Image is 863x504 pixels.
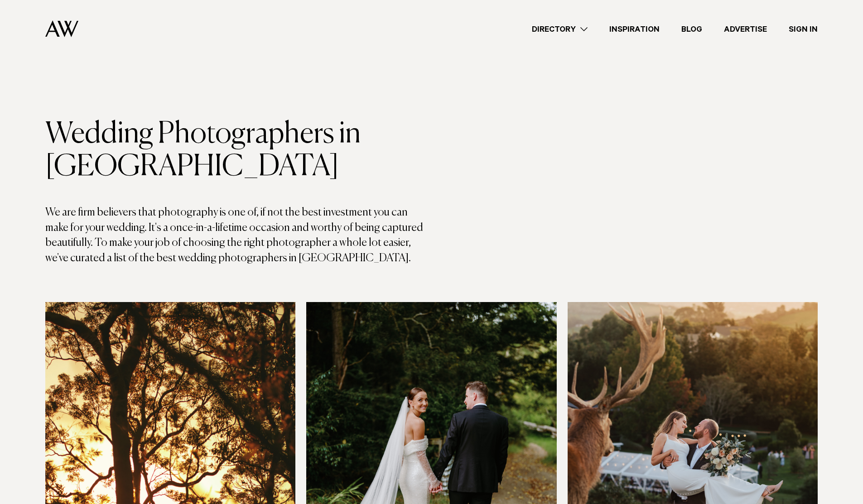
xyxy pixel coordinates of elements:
[670,23,713,35] a: Blog
[45,118,432,183] h1: Wedding Photographers in [GEOGRAPHIC_DATA]
[778,23,829,35] a: Sign In
[598,23,670,35] a: Inspiration
[713,23,778,35] a: Advertise
[521,23,598,35] a: Directory
[45,20,78,37] img: Auckland Weddings Logo
[45,205,432,266] p: We are firm believers that photography is one of, if not the best investment you can make for you...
